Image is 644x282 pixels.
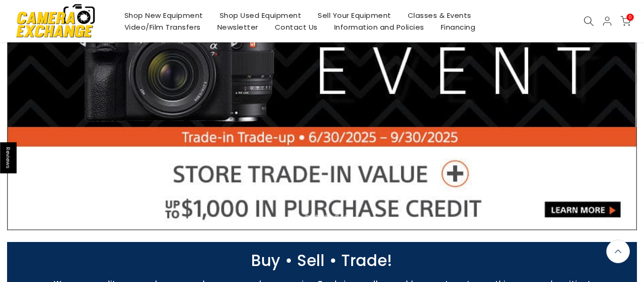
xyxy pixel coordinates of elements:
[326,21,432,33] a: Information and Policies
[305,215,310,220] li: Page dot 2
[116,9,211,21] a: Shop New Equipment
[432,21,484,33] a: Financing
[295,215,300,220] li: Page dot 1
[310,9,400,21] a: Sell Your Equipment
[606,240,630,263] a: Back to the top
[627,14,634,21] span: 0
[314,215,320,220] li: Page dot 3
[344,215,349,220] li: Page dot 6
[399,9,479,21] a: Classes & Events
[116,21,209,33] a: Video/Film Transfers
[211,9,310,21] a: Shop Used Equipment
[324,215,330,220] li: Page dot 4
[2,256,642,265] p: Buy • Sell • Trade!
[209,21,266,33] a: Newsletter
[620,16,631,26] a: 0
[266,21,326,33] a: Contact Us
[334,215,339,220] li: Page dot 5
